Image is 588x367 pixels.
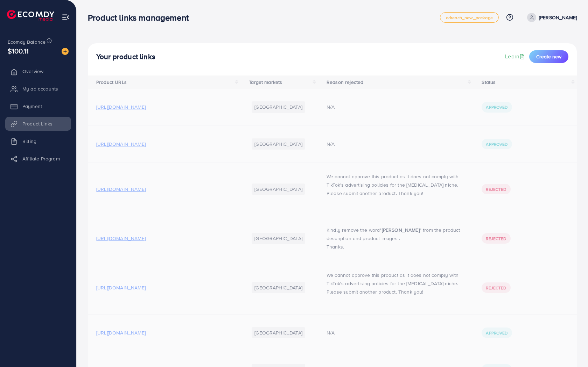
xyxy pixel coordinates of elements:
img: menu [62,13,70,21]
a: Learn [505,52,526,60]
a: [PERSON_NAME] [524,13,577,22]
h3: Product links management [88,13,194,23]
h4: Your product links [96,52,155,61]
span: Ecomdy Balance [8,38,45,45]
a: adreach_new_package [440,12,499,23]
p: [PERSON_NAME] [539,13,577,22]
span: adreach_new_package [446,15,493,20]
span: $100.11 [8,46,29,56]
img: image [62,48,69,55]
button: Create new [529,50,568,63]
span: Create new [536,53,561,60]
img: logo [7,10,54,21]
